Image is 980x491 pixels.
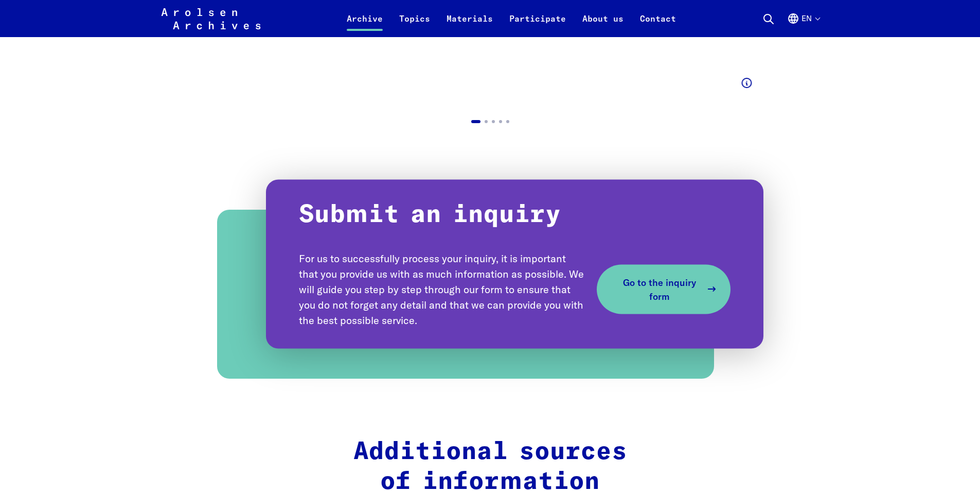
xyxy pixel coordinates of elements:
[495,116,506,127] button: Go to slide 4
[391,12,438,37] a: Topics
[488,116,499,127] button: Go to slide 3
[438,12,501,37] a: Materials
[467,116,485,127] button: Go to slide 1
[480,116,492,127] button: Go to slide 2
[632,12,684,37] a: Contact
[338,12,391,37] a: Archive
[574,12,632,37] a: About us
[338,6,684,31] nav: Primary
[299,200,730,230] p: Submit an inquiry
[617,275,702,303] span: Go to the inquiry form
[502,116,513,127] button: Go to slide 5
[787,12,819,37] button: English, language selection
[501,12,574,37] a: Participate
[597,264,730,314] a: Go to the inquiry form
[299,250,586,328] p: For us to successfully process your inquiry, it is important that you provide us with as much inf...
[739,75,755,91] button: Show caption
